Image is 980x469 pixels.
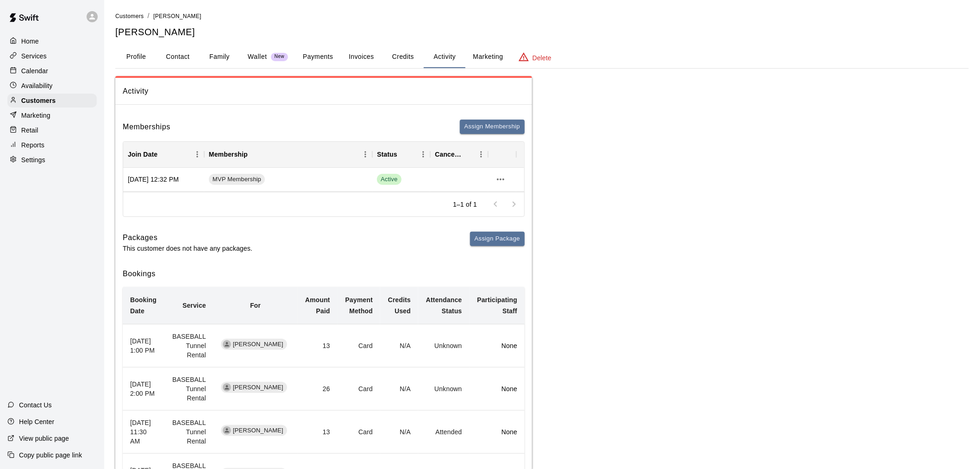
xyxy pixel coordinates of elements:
p: None [477,341,517,350]
td: Attended [418,411,470,454]
button: Menu [190,147,204,161]
span: MVP Membership [209,175,265,184]
span: New [271,54,288,60]
p: View public page [19,434,69,443]
div: Customers [7,94,97,108]
a: Marketing [7,108,97,122]
button: Credits [382,46,424,68]
p: Calendar [21,66,48,76]
b: For [250,302,261,309]
button: Payments [295,46,340,68]
span: [PERSON_NAME] [229,340,287,349]
td: N/A [380,368,418,411]
p: Services [21,51,47,61]
h5: [PERSON_NAME] [115,26,969,38]
span: [PERSON_NAME] [153,13,201,19]
p: Contact Us [19,400,52,410]
span: [PERSON_NAME] [229,383,287,392]
p: None [477,427,517,437]
div: Jennifer Coers [223,340,231,349]
div: [DATE] 12:32 PM [123,168,204,192]
p: Settings [21,155,45,165]
li: / [148,11,150,21]
b: Attendance Status [426,296,462,315]
div: Membership [204,141,372,167]
p: None [477,384,517,393]
button: Sort [157,148,170,161]
b: Service [182,302,206,309]
button: Sort [461,148,474,161]
button: Marketing [465,46,510,68]
p: Copy public page link [19,450,82,460]
a: Services [7,49,97,63]
button: Menu [416,147,430,161]
td: BASEBALL Tunnel Rental [164,411,214,454]
button: Invoices [340,46,382,68]
td: Card [338,411,380,454]
p: Reports [21,140,44,150]
div: Status [377,141,397,167]
a: Retail [7,123,97,137]
p: Customers [21,96,56,105]
span: Active [377,175,401,184]
a: Home [7,34,97,48]
span: Customers [115,13,144,19]
a: Customers [115,12,144,19]
td: Unknown [418,324,470,368]
p: Wallet [248,52,267,62]
a: Settings [7,153,97,167]
div: Membership [209,141,248,167]
div: Cancel Date [435,141,461,167]
td: 13 [297,324,337,368]
div: Jennifer Coers [223,426,231,435]
a: MVP Membership [209,174,268,185]
p: 1–1 of 1 [453,200,477,209]
td: 26 [297,368,337,411]
td: N/A [380,324,418,368]
div: basic tabs example [115,46,969,68]
div: Jennifer Coers [223,383,231,392]
button: Family [199,46,240,68]
p: This customer does not have any packages. [123,244,252,253]
b: Amount Paid [305,296,330,315]
td: BASEBALL Tunnel Rental [164,324,214,368]
button: Menu [474,147,488,161]
b: Participating Staff [477,296,517,315]
p: Availability [21,81,53,90]
button: Assign Package [470,232,525,246]
p: Delete [533,53,552,63]
button: Assign Membership [460,120,525,134]
td: Card [338,324,380,368]
button: more actions [493,171,509,187]
p: Marketing [21,111,50,120]
p: Help Center [19,417,54,426]
button: Sort [397,148,410,161]
td: BASEBALL Tunnel Rental [164,368,214,411]
p: Retail [21,126,38,135]
span: Active [377,174,401,185]
th: [DATE] 2:00 PM [123,368,164,411]
div: Cancel Date [430,141,488,167]
p: Home [21,37,39,46]
div: Join Date [128,141,157,167]
nav: breadcrumb [115,11,969,21]
td: Card [338,368,380,411]
div: Status [372,141,430,167]
h6: Bookings [123,268,525,280]
b: Credits Used [388,296,411,315]
td: Unknown [418,368,470,411]
b: Booking Date [130,296,157,315]
h6: Packages [123,232,252,244]
button: Activity [424,46,465,68]
a: Reports [7,138,97,152]
button: Sort [248,148,261,161]
a: Calendar [7,64,97,78]
span: [PERSON_NAME] [229,426,287,435]
div: Availability [7,79,97,93]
